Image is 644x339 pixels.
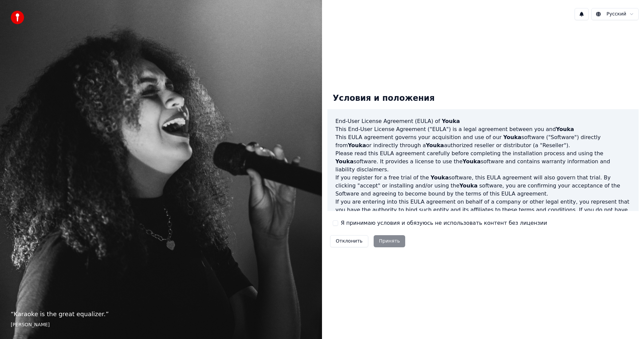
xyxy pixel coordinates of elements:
[330,235,368,247] button: Отклонить
[348,142,366,149] span: Youka
[335,117,631,125] h3: End-User License Agreement (EULA) of
[463,158,481,165] span: Youka
[11,11,24,24] img: youka
[335,150,631,174] p: Please read this EULA agreement carefully before completing the installation process and using th...
[556,126,574,132] span: Youka
[341,219,547,227] label: Я принимаю условия и обязуюсь не использовать контент без лицензии
[335,174,631,198] p: If you register for a free trial of the software, this EULA agreement will also govern that trial...
[431,174,449,181] span: Youka
[460,182,478,189] span: Youka
[335,158,354,165] span: Youka
[335,133,631,150] p: This EULA agreement governs your acquisition and use of our software ("Software") directly from o...
[426,142,444,149] span: Youka
[11,322,311,328] footer: [PERSON_NAME]
[335,198,631,230] p: If you are entering into this EULA agreement on behalf of a company or other legal entity, you re...
[11,309,311,319] p: “ Karaoke is the great equalizer. ”
[442,118,460,124] span: Youka
[335,125,631,133] p: This End-User License Agreement ("EULA") is a legal agreement between you and
[327,88,440,109] div: Условия и положения
[503,134,521,140] span: Youka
